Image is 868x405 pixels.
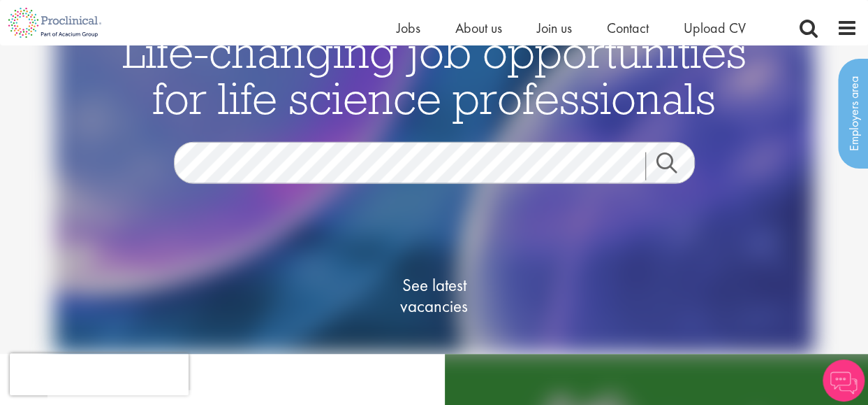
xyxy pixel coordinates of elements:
iframe: reCAPTCHA [10,353,189,395]
img: candidate home [54,19,814,354]
span: Life-changing job opportunities for life science professionals [122,24,746,126]
a: See latestvacancies [365,219,504,373]
span: See latest vacancies [365,275,504,317]
a: Jobs [397,19,420,37]
a: Join us [537,19,572,37]
img: Chatbot [823,360,865,402]
a: Contact [607,19,649,37]
a: Job search submit button [645,152,705,180]
a: About us [455,19,502,37]
a: Upload CV [684,19,746,37]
